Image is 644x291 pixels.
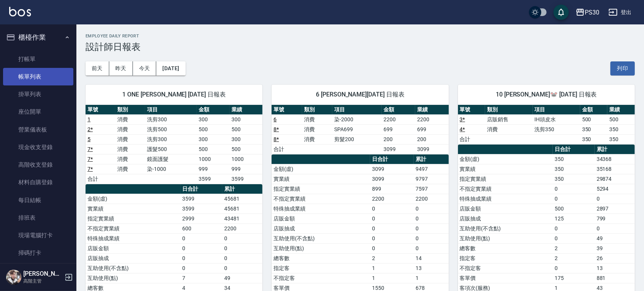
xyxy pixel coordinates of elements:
a: 打帳單 [3,50,73,68]
td: 消費 [115,134,145,144]
td: 200 [415,134,449,144]
td: 合計 [458,134,485,144]
td: 500 [230,124,262,134]
th: 日合計 [370,154,414,164]
th: 業績 [415,105,449,115]
td: IH頭皮水 [533,114,580,124]
a: 材料自購登錄 [3,174,73,191]
td: 350 [607,124,635,134]
td: 699 [382,124,415,134]
td: 金額(虛) [458,154,553,164]
td: 0 [553,233,595,243]
td: 消費 [302,124,332,134]
td: 3099 [382,144,415,154]
td: 店販抽成 [272,223,370,233]
td: 175 [553,273,595,283]
td: 699 [415,124,449,134]
button: PS30 [573,5,602,20]
img: Logo [9,7,31,16]
td: 店販金額 [272,214,370,223]
td: 金額(虛) [272,164,370,174]
a: 座位開單 [3,103,73,121]
button: 今天 [133,61,157,76]
div: PS30 [585,8,599,17]
a: 現場電腦打卡 [3,227,73,244]
td: 13 [595,263,635,273]
td: 0 [553,263,595,273]
td: 鏡面護髮 [145,154,197,164]
td: 0 [553,223,595,233]
button: [DATE] [156,61,185,76]
td: 指定客 [458,253,553,263]
td: 剪髮200 [332,134,382,144]
td: 指定實業績 [272,184,370,194]
td: 洗剪300 [145,114,197,124]
td: 0 [370,223,414,233]
a: 排班表 [3,209,73,227]
td: 0 [222,263,262,273]
span: 1 ONE [PERSON_NAME] [DATE] 日報表 [95,91,253,98]
td: 互助使用(不含點) [272,233,370,243]
td: 350 [553,164,595,174]
td: 300 [230,114,262,124]
td: 3599 [197,174,230,184]
td: 999 [197,164,230,174]
td: 0 [181,243,223,253]
th: 類別 [485,105,532,115]
td: 799 [595,214,635,223]
td: 特殊抽成業績 [86,233,181,243]
th: 金額 [197,105,230,115]
td: 消費 [302,134,332,144]
td: 客單價 [458,273,553,283]
td: 實業績 [86,204,181,214]
th: 金額 [382,105,415,115]
td: 9497 [414,164,449,174]
td: 0 [370,243,414,253]
h5: [PERSON_NAME] [23,270,62,278]
td: 350 [553,154,595,164]
a: 5 [87,136,91,142]
td: 消費 [302,114,332,124]
td: 店販金額 [86,243,181,253]
td: 1 [414,273,449,283]
td: 特殊抽成業績 [272,204,370,214]
td: 0 [222,233,262,243]
th: 類別 [302,105,332,115]
td: 0 [553,194,595,204]
td: 350 [553,174,595,184]
td: 2200 [370,194,414,204]
td: 350 [580,124,608,134]
a: 每日結帳 [3,191,73,209]
a: 1 [87,116,91,122]
td: 護髮500 [145,144,197,154]
td: 14 [414,253,449,263]
td: 0 [370,233,414,243]
td: 26 [595,253,635,263]
td: 洗剪500 [145,124,197,134]
td: 2 [370,253,414,263]
td: 染-2000 [332,114,382,124]
td: 500 [197,144,230,154]
a: 營業儀表板 [3,121,73,138]
td: 消費 [485,124,532,134]
td: 0 [370,214,414,223]
td: 指定實業績 [86,214,181,223]
td: 2897 [595,204,635,214]
th: 單號 [272,105,302,115]
td: 0 [414,233,449,243]
th: 業績 [607,105,635,115]
td: 不指定客 [458,263,553,273]
a: 帳單列表 [3,68,73,85]
th: 業績 [230,105,262,115]
td: 881 [595,273,635,283]
button: 櫃檯作業 [3,27,73,47]
td: 3599 [181,194,223,204]
td: 消費 [115,114,145,124]
td: 300 [230,134,262,144]
td: 500 [607,114,635,124]
button: 登出 [605,5,635,19]
td: 2200 [222,223,262,233]
td: 不指定實業績 [86,223,181,233]
td: 不指定實業績 [272,194,370,204]
td: 0 [414,223,449,233]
